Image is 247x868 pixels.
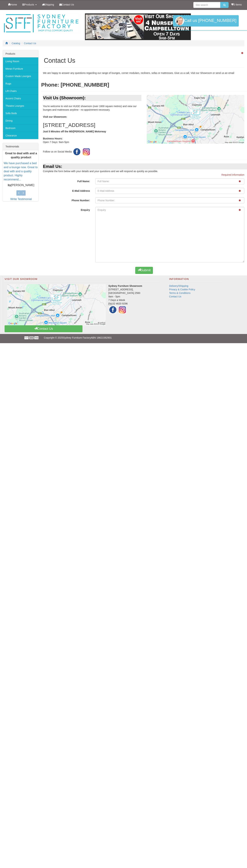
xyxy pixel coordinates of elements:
[3,143,38,150] div: Testimonials
[193,2,220,8] input: Site search
[41,82,109,88] b: Phone: [PHONE_NUMBER]
[44,3,54,6] span: Shipping
[3,57,38,65] a: Living Room
[43,115,141,133] b: Visit our Showroom: Just 5 Minutes off the M5/[PERSON_NAME] Motorway
[41,188,93,193] label: E-Mail Address
[12,42,20,45] a: Catalog
[41,197,93,202] label: Phone Number:
[41,163,247,173] div: Complete the form below with your details and your questions and we will respond as quickly as po...
[118,305,127,314] img: Instagram
[62,3,74,6] span: Contact Us
[169,295,181,298] a: Contact Us
[24,3,34,6] span: Products
[135,267,153,274] button: Submit
[41,71,247,75] div: We are happy to answer any questions regarding our range of lounges, corner modulars, recliners, ...
[43,122,141,128] h2: [STREET_ADDRESS]
[95,178,244,184] input: Full Name:
[41,178,93,183] label: Full Name:
[5,0,20,9] a: Home
[44,334,203,341] p: Copyright © 2025 ABN 18621582901
[169,285,188,287] a: Delivery/Shipping
[5,152,37,159] b: Great to deal with and a quality product
[43,95,141,101] div: Visit Us (Showroom):
[3,102,38,109] a: Theatre Lounges
[3,95,38,102] a: Accent Chairs
[5,278,160,282] h2: Visit Our Showroom
[3,50,38,57] div: Products
[3,109,38,117] a: Sofa Beds
[95,188,244,194] input: E-Mail Address
[39,0,57,9] a: Shipping
[3,117,38,124] a: Dining
[57,0,77,9] a: Contact Us
[147,95,244,144] img: Click to activate map
[4,183,38,187] p: [PERSON_NAME]
[3,132,38,139] a: Clearance
[3,13,80,33] img: Sydney Furniture Factory
[7,284,106,325] img: Click to activate map
[3,87,38,95] a: Lift Chairs
[24,42,36,45] a: Contact Us
[169,292,191,294] a: Terms & Conditions
[44,57,244,64] h1: Contact Us
[4,162,38,181] a: We have purchased a bed and a lounge now. Great to deal with and a quality product. Highly recomm...
[20,0,39,9] a: Products
[82,147,91,156] img: Instagram
[169,278,222,282] h2: Information
[8,184,11,187] b: by
[231,3,242,6] li: 0 items
[41,95,144,156] div: You're welcome to visit our HUGE showroom (over 1600 square metres) and view our lounges and matt...
[44,173,244,177] p: Required information
[3,72,38,80] a: Custom Made Lounges
[108,305,117,314] img: Facebook
[95,197,244,203] input: Phone Number:
[3,80,38,87] a: Rugs
[43,163,247,169] div: Email Us:
[10,3,17,6] span: Home
[108,302,112,305] abbr: Phone
[3,65,38,72] a: Moran Furniture
[3,124,38,132] a: Bedroom
[63,336,91,339] a: Sydney Furniture Factory
[5,325,82,332] a: Contact Us
[72,147,81,156] img: Facebook
[41,207,93,212] label: Enquiry
[43,137,63,140] b: Business Hours:
[169,288,195,291] a: Privacy & Cookie Policy
[10,198,32,201] a: Write Testimonial
[108,285,142,287] strong: Sydney Furniture Showroom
